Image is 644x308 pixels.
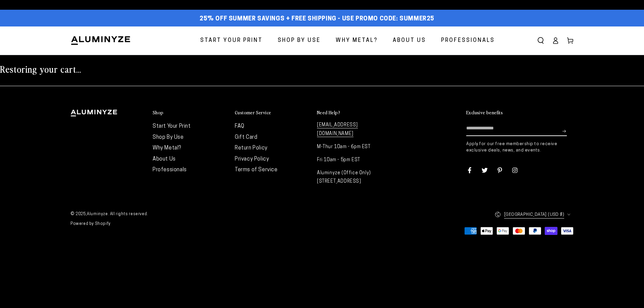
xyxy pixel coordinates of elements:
a: Return Policy [235,145,268,151]
a: Professionals [436,32,500,50]
h2: Customer Service [235,110,271,116]
img: Aluminyze [70,36,131,46]
summary: Need Help? [317,110,392,116]
h2: Shop [153,110,164,116]
a: Powered by Shopify [70,222,111,226]
button: [GEOGRAPHIC_DATA] (USD $) [495,207,574,222]
a: Terms of Service [235,167,278,173]
summary: Exclusive benefits [466,110,574,116]
small: © 2025, . All rights reserved. [70,209,322,220]
a: Start Your Print [153,124,191,129]
button: Subscribe [562,121,567,141]
a: Aluminyze [87,212,108,216]
span: Professionals [441,36,495,46]
span: Why Metal? [336,36,378,46]
a: FAQ [235,124,245,129]
h2: Need Help? [317,110,340,116]
a: Shop By Use [153,135,184,140]
a: [EMAIL_ADDRESS][DOMAIN_NAME] [317,123,358,137]
summary: Search our site [533,33,548,48]
summary: Customer Service [235,110,310,116]
a: Privacy Policy [235,157,269,162]
p: Aluminyze (Office Only) [STREET_ADDRESS] [317,169,392,186]
a: Start Your Print [195,32,268,50]
a: Gift Card [235,135,257,140]
a: Shop By Use [273,32,326,50]
span: Start Your Print [200,36,263,46]
a: About Us [153,157,176,162]
a: Why Metal? [153,145,181,151]
span: About Us [393,36,426,46]
p: Apply for our free membership to receive exclusive deals, news, and events. [466,141,574,153]
p: M-Thur 10am - 6pm EST [317,143,392,151]
summary: Shop [153,110,228,116]
span: Shop By Use [278,36,321,46]
span: 25% off Summer Savings + Free Shipping - Use Promo Code: SUMMER25 [200,15,434,23]
a: Professionals [153,167,187,173]
p: Fri 10am - 5pm EST [317,156,392,164]
span: [GEOGRAPHIC_DATA] (USD $) [504,211,564,219]
a: Why Metal? [331,32,383,50]
h2: Exclusive benefits [466,110,503,116]
a: About Us [388,32,431,50]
